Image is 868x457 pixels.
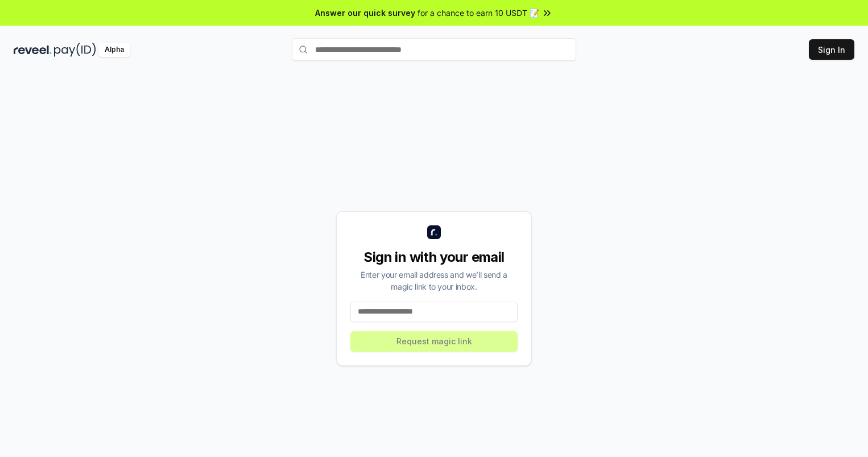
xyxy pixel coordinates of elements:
img: pay_id [54,43,96,57]
span: for a chance to earn 10 USDT 📝 [418,7,539,19]
div: Sign in with your email [350,248,518,266]
img: reveel_dark [14,43,52,57]
div: Alpha [98,43,130,57]
button: Sign In [809,39,854,60]
img: logo_small [427,225,441,239]
span: Answer our quick survey [315,7,415,19]
div: Enter your email address and we’ll send a magic link to your inbox. [350,269,518,293]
